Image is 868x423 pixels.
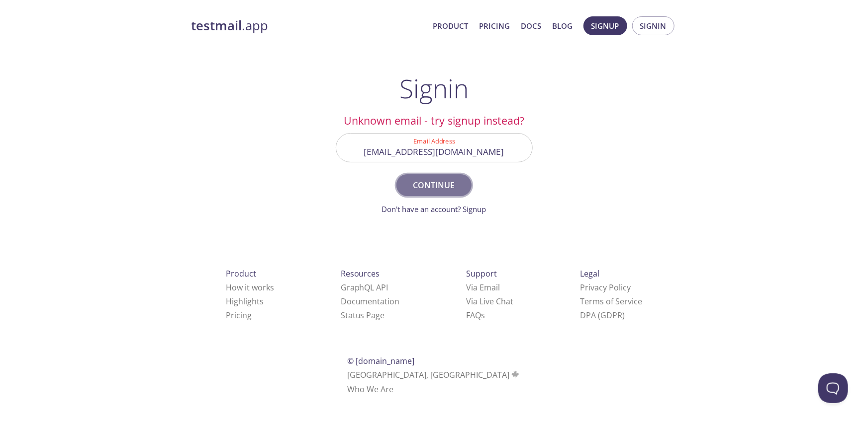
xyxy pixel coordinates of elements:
[583,16,627,35] button: Signup
[192,17,425,34] a: testmail.app
[433,19,469,32] a: Product
[591,19,619,32] span: Signup
[466,296,513,307] a: Via Live Chat
[818,373,848,403] iframe: Help Scout Beacon - Open
[553,19,573,32] a: Blog
[407,178,460,192] span: Continue
[480,19,510,32] a: Pricing
[521,19,542,32] a: Docs
[341,268,380,279] span: Resources
[466,268,497,279] span: Support
[347,355,414,366] span: © [DOMAIN_NAME]
[632,16,675,35] button: Signin
[580,282,631,293] a: Privacy Policy
[396,174,471,196] button: Continue
[226,282,274,293] a: How it works
[347,369,521,380] span: [GEOGRAPHIC_DATA], [GEOGRAPHIC_DATA]
[192,17,242,34] strong: testmail
[382,204,486,214] a: Don't have an account? Signup
[580,310,625,321] a: DPA (GDPR)
[336,112,533,129] h2: Unknown email - try signup instead?
[226,268,256,279] span: Product
[341,310,385,321] a: Status Page
[226,296,264,307] a: Highlights
[341,296,400,307] a: Documentation
[226,310,252,321] a: Pricing
[341,282,388,293] a: GraphQL API
[466,310,485,321] a: FAQ
[399,73,469,103] h1: Signin
[580,268,599,279] span: Legal
[347,384,393,395] a: Who We Are
[466,282,500,293] a: Via Email
[580,296,642,307] a: Terms of Service
[481,310,485,321] span: s
[640,19,667,32] span: Signin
